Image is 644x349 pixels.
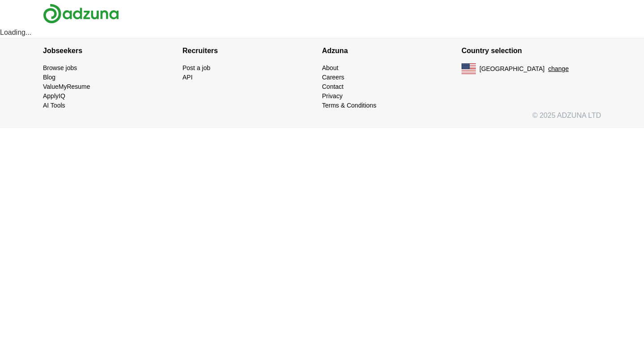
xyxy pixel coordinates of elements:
[43,64,77,71] a: Browse jobs
[43,4,119,24] img: Adzuna logo
[322,83,343,90] a: Contact
[462,38,601,63] h4: Country selection
[322,102,376,109] a: Terms & Conditions
[322,92,343,100] a: Privacy
[43,74,55,81] a: Blog
[43,102,65,109] a: AI Tools
[182,74,193,81] a: API
[43,83,90,90] a: ValueMyResume
[322,74,344,81] a: Careers
[462,63,476,74] img: US flag
[43,92,65,100] a: ApplyIQ
[36,110,608,128] div: © 2025 ADZUNA LTD
[182,64,210,71] a: Post a job
[322,64,339,71] a: About
[479,64,545,74] span: [GEOGRAPHIC_DATA]
[548,64,569,74] button: change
